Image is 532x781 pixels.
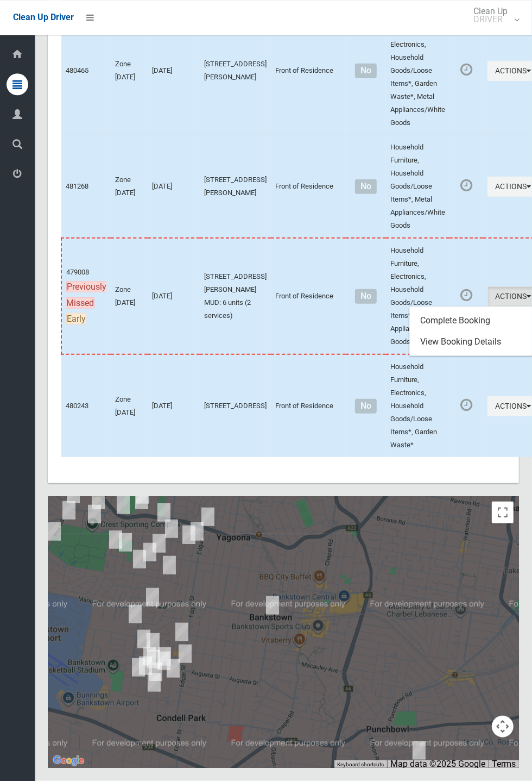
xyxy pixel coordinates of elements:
[13,9,74,26] a: Clean Up Driver
[13,12,74,22] span: Clean Up Driver
[468,7,518,23] span: Clean Up
[473,15,508,23] small: DRIVER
